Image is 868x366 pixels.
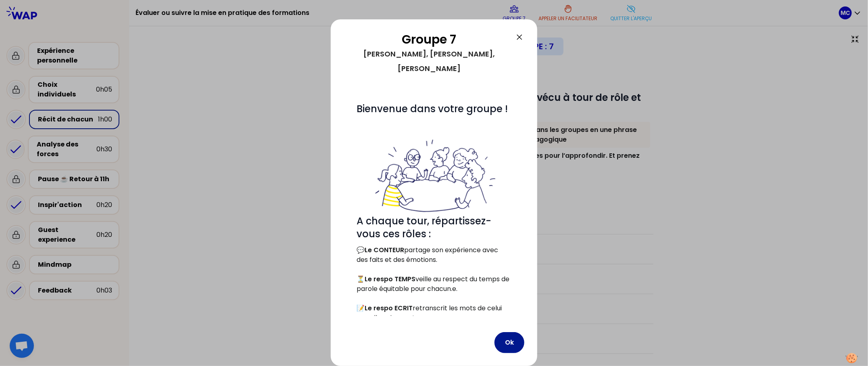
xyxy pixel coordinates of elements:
span: Bienvenue dans votre groupe ! [357,102,508,115]
div: [PERSON_NAME], [PERSON_NAME], [PERSON_NAME] [344,47,515,76]
p: 💬 partage son expérience avec des faits et des émotions. [357,245,511,265]
p: ⏳ veille au respect du temps de parole équitable pour chacun.e. [357,274,511,294]
strong: Le respo ECRIT [365,303,413,313]
img: filesOfInstructions%2Fbienvenue%20dans%20votre%20groupe%20-%20petit.png [371,138,497,215]
strong: Le CONTEUR [365,245,404,255]
button: Ok [495,332,524,353]
p: 📝 retranscrit les mots de celui ou celle qui raconte. [357,303,511,323]
span: A chaque tour, répartissez-vous ces rôles : [357,138,511,241]
h2: Groupe 7 [344,32,515,47]
strong: Le respo TEMPS [365,274,415,284]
